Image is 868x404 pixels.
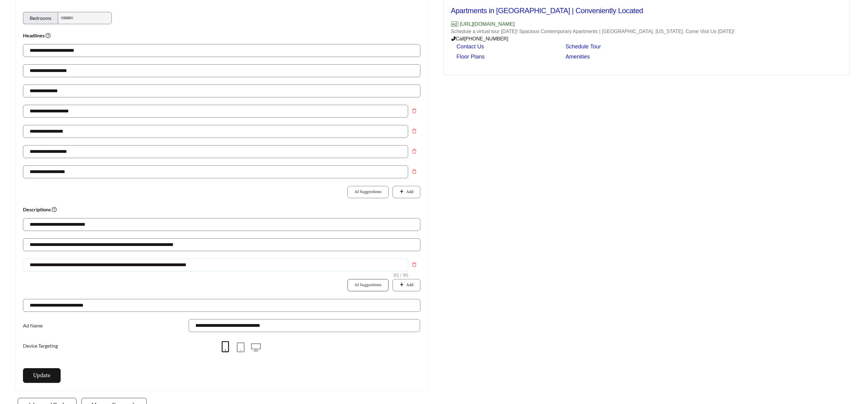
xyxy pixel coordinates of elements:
span: delete [408,129,420,134]
p: [URL][DOMAIN_NAME] [451,20,735,28]
button: Remove field [408,165,420,178]
div: Bedrooms [23,12,58,24]
span: AI Suggestions [355,189,381,195]
button: tablet [233,340,248,355]
span: Ad [451,21,458,27]
button: Remove field [408,105,420,117]
a: Amenities [566,54,590,60]
strong: Headlines [23,32,51,38]
label: Device Targeting [23,339,61,352]
span: Update [33,371,51,379]
button: AI Suggestions [348,186,389,198]
p: Call [PHONE_NUMBER] [451,35,735,43]
span: delete [408,108,420,113]
button: desktop [248,340,264,355]
p: Schedule a virtual tour [DATE]! Spacious Contemporary Apartments | [GEOGRAPHIC_DATA], [US_STATE].... [451,28,735,35]
button: Remove field [408,259,420,271]
span: plus [400,282,404,287]
button: mobile [218,339,233,355]
span: question-circle [52,207,57,212]
button: AI Suggestions [348,279,389,291]
button: Update [23,368,61,383]
span: question-circle [46,33,51,38]
a: Floor Plans [457,54,485,60]
button: plusAdd [393,186,420,198]
input: Ad Name [189,319,420,332]
span: delete [408,262,420,267]
a: Contact Us [457,43,484,50]
span: plus [400,189,404,194]
span: tablet [236,342,246,352]
strong: Descriptions [23,206,57,212]
button: Remove field [408,145,420,157]
button: Remove field [408,125,420,137]
a: Schedule Tour [566,43,601,50]
span: delete [408,149,420,154]
span: delete [408,169,420,174]
span: desktop [251,342,261,352]
span: mobile [220,341,231,352]
h2: Apartments in [GEOGRAPHIC_DATA] | Conveniently Located [451,6,735,15]
span: AI Suggestions [355,282,381,288]
label: Ad Name [23,319,46,332]
span: Add [406,282,413,288]
input: Website [23,299,420,312]
span: Add [406,189,413,195]
button: plusAdd [393,279,420,291]
span: phone [451,36,456,41]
